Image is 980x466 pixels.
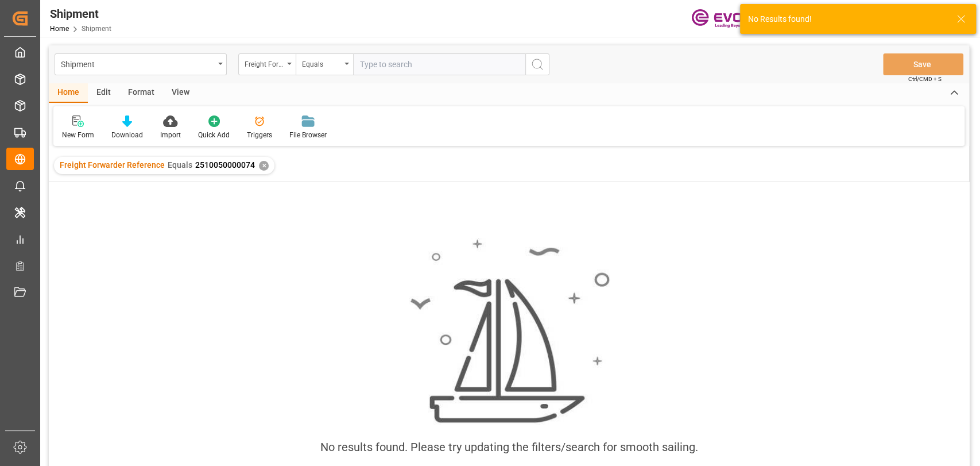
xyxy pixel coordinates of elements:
div: Home [49,83,88,103]
div: Edit [88,83,119,103]
div: Triggers [247,130,272,140]
div: View [163,83,198,103]
button: open menu [296,53,353,75]
img: Evonik-brand-mark-Deep-Purple-RGB.jpeg_1700498283.jpeg [691,9,766,29]
div: No results found. Please try updating the filters/search for smooth sailing. [320,438,698,456]
div: New Form [62,130,94,140]
div: Freight Forwarder Reference [245,56,284,70]
div: Download [111,130,143,140]
div: File Browser [289,130,327,140]
img: smooth_sailing.jpeg [409,238,610,424]
button: search button [525,53,549,75]
input: Type to search [353,53,525,75]
div: Equals [302,56,341,70]
a: Home [50,25,69,33]
div: No Results found! [748,13,946,25]
div: Import [160,130,181,140]
button: Save [883,53,963,75]
button: open menu [55,53,227,75]
span: Equals [168,160,192,170]
span: Ctrl/CMD + S [908,75,942,83]
button: open menu [238,53,296,75]
div: Shipment [61,56,214,71]
div: Shipment [50,5,111,22]
span: Freight Forwarder Reference [60,160,165,170]
div: Quick Add [198,130,230,140]
span: 2510050000074 [195,160,255,170]
div: ✕ [259,161,269,171]
div: Format [119,83,163,103]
